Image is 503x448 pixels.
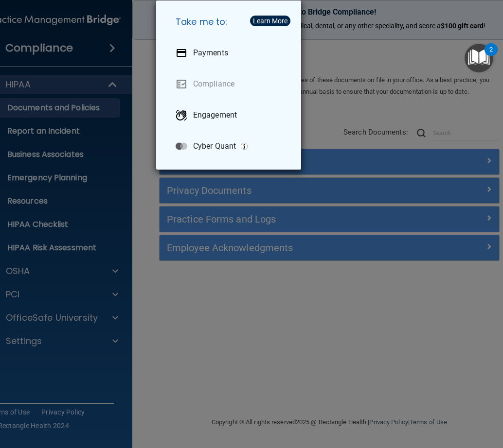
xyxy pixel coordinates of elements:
button: Learn More [250,16,290,26]
a: Compliance [168,70,293,98]
button: Open Resource Center, 2 new notifications [465,44,493,72]
a: Cyber Quant [168,133,293,160]
h5: Take me to: [168,8,293,35]
div: Learn More [253,17,287,24]
p: Engagement [193,110,237,120]
p: Payments [193,48,228,58]
a: Engagement [168,102,293,129]
a: Payments [168,39,293,67]
div: 2 [489,50,493,62]
p: Cyber Quant [193,141,236,151]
